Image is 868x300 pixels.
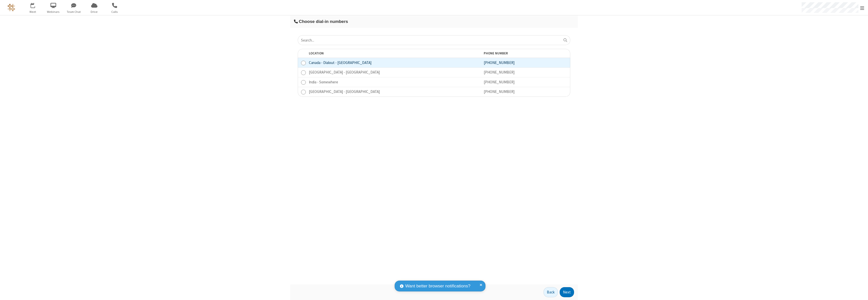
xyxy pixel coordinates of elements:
td: India - Somewhere [306,77,481,87]
div: 3 [34,3,37,7]
span: Choose dial-in numbers [299,19,348,24]
button: Next [560,287,574,297]
span: [PHONE_NUMBER] [484,89,514,94]
button: Back [544,287,558,297]
th: Phone number [481,49,570,58]
td: [GEOGRAPHIC_DATA] - [GEOGRAPHIC_DATA] [306,87,481,97]
th: Location [306,49,481,58]
span: [PHONE_NUMBER] [484,80,514,84]
td: Canada - Dialout - [GEOGRAPHIC_DATA] [306,58,481,68]
img: QA Selenium DO NOT DELETE OR CHANGE [8,4,15,11]
span: Drive [85,10,104,14]
input: Search... [298,35,570,45]
span: [PHONE_NUMBER] [484,70,514,75]
td: [GEOGRAPHIC_DATA] - [GEOGRAPHIC_DATA] [306,68,481,77]
span: Team Chat [64,10,83,14]
span: Webinars [44,10,63,14]
span: Calls [105,10,124,14]
span: [PHONE_NUMBER] [484,60,514,65]
span: Want better browser notifications? [405,283,470,289]
span: Meet [23,10,42,14]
